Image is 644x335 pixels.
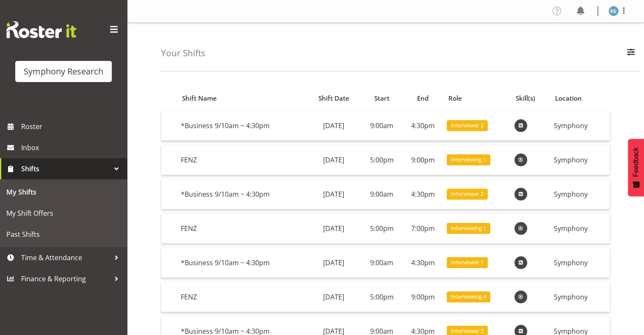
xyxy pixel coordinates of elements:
[451,224,486,232] span: Interviewing 1
[451,156,486,164] span: Interviewing 1
[182,93,217,103] span: Shift Name
[2,181,125,203] a: My Shifts
[307,179,361,209] td: [DATE]
[550,214,610,244] td: Symphony
[307,282,361,312] td: [DATE]
[161,48,205,58] h4: Your Shifts
[402,214,443,244] td: 7:00pm
[622,44,640,63] button: Filter Employees
[24,65,103,78] div: Symphony Research
[6,228,121,241] span: Past Shifts
[6,207,121,220] span: My Shift Offers
[516,93,535,103] span: Skill(s)
[6,186,121,198] span: My Shifts
[448,93,462,103] span: Role
[2,224,125,245] a: Past Shifts
[307,248,361,278] td: [DATE]
[361,145,402,175] td: 5:00pm
[177,145,307,175] td: FENZ
[628,139,644,196] button: Feedback - Show survey
[451,327,484,335] span: Interviewer 2
[361,282,402,312] td: 5:00pm
[361,111,402,141] td: 9:00am
[550,179,610,209] td: Symphony
[402,248,443,278] td: 4:30pm
[2,203,125,224] a: My Shift Offers
[550,111,610,141] td: Symphony
[451,293,486,301] span: Interviewing 4
[21,120,123,133] span: Roster
[21,251,110,264] span: Time & Attendance
[555,93,582,103] span: Location
[21,272,110,285] span: Finance & Reporting
[417,93,428,103] span: End
[318,93,349,103] span: Shift Date
[608,6,619,16] img: evelyn-gray1866.jpg
[361,214,402,244] td: 5:00pm
[632,147,640,177] span: Feedback
[21,162,110,175] span: Shifts
[6,21,76,38] img: Rosterit website logo
[361,179,402,209] td: 9:00am
[402,179,443,209] td: 4:30pm
[177,282,307,312] td: FENZ
[451,258,484,266] span: Interviewer 1
[402,111,443,141] td: 4:30pm
[177,179,307,209] td: *Business 9/10am ~ 4:30pm
[361,248,402,278] td: 9:00am
[550,145,610,175] td: Symphony
[21,141,123,154] span: Inbox
[307,214,361,244] td: [DATE]
[177,248,307,278] td: *Business 9/10am ~ 4:30pm
[550,282,610,312] td: Symphony
[307,145,361,175] td: [DATE]
[550,248,610,278] td: Symphony
[451,190,484,198] span: Interviewer 2
[374,93,390,103] span: Start
[177,111,307,141] td: *Business 9/10am ~ 4:30pm
[177,214,307,244] td: FENZ
[307,111,361,141] td: [DATE]
[402,282,443,312] td: 9:00pm
[451,121,484,129] span: Interviewer 2
[402,145,443,175] td: 9:00pm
